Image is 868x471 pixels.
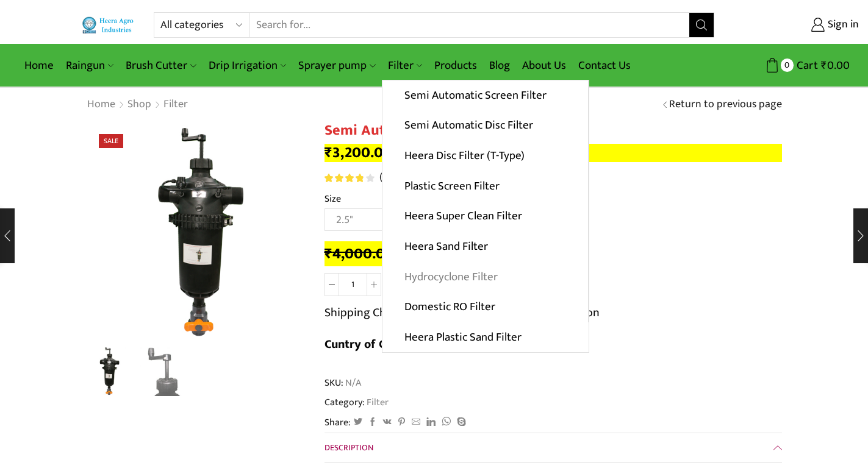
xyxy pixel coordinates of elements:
[726,54,850,77] a: 0 Cart ₹0.00
[325,241,332,266] span: ₹
[325,241,394,266] bdi: 4,000.00
[99,134,123,148] span: Sale
[292,51,381,80] a: Sprayer pump
[87,122,306,341] div: 1 / 2
[339,273,367,296] input: Product quantity
[382,292,588,322] a: Domestic RO Filter
[382,51,428,80] a: Filter
[84,345,134,396] img: Semi Automatic Screen Filter
[203,51,292,80] a: Drip Irrigation
[325,140,392,165] bdi: 3,200.00
[127,97,152,113] a: Shop
[325,192,341,206] label: Size
[821,56,827,75] span: ₹
[781,58,794,71] span: 0
[825,17,859,33] span: Sign in
[60,51,120,80] a: Raingun
[382,322,589,353] a: Heera Plastic Sand Filter
[428,51,483,80] a: Products
[365,394,389,410] a: Filter
[382,201,588,232] a: Heera Super Clean Filter
[120,51,202,80] a: Brush Cutter
[379,170,476,186] a: (12customer reviews)
[516,51,572,80] a: About Us
[689,13,714,37] button: Search button
[343,376,361,390] span: N/A
[325,416,351,430] span: Share:
[382,141,588,171] a: Heera Disc Filter (T-Type)
[84,347,134,396] li: 1 / 2
[325,395,389,409] span: Category:
[483,51,516,80] a: Blog
[821,56,850,75] bdi: 0.00
[382,232,588,262] a: Heera Sand Filter
[325,174,376,182] span: 12
[794,57,818,74] span: Cart
[250,13,689,37] input: Search for...
[325,174,364,182] span: Rated out of 5 based on customer ratings
[325,303,600,322] p: Shipping Charges are extra, Depends on your Location
[325,376,782,390] span: SKU:
[572,51,637,80] a: Contact Us
[140,347,190,396] li: 2 / 2
[140,347,190,398] a: 2
[325,144,782,162] p: –
[325,441,373,455] span: Description
[325,174,374,182] div: Rated 3.92 out of 5
[382,261,588,292] a: Hydrocyclone Filter
[382,171,588,201] a: Plastic Screen Filter
[382,110,588,141] a: Semi Automatic Disc Filter
[733,14,859,36] a: Sign in
[382,80,588,111] a: Semi Automatic Screen Filter
[18,51,60,80] a: Home
[325,140,332,165] span: ₹
[163,97,188,113] a: Filter
[87,97,116,113] a: Home
[325,433,782,462] a: Description
[87,97,188,113] nav: Breadcrumb
[325,334,528,355] b: Cuntry of Origin [GEOGRAPHIC_DATA]
[669,97,782,113] a: Return to previous page
[325,122,782,140] h1: Semi Automatic Screen Filter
